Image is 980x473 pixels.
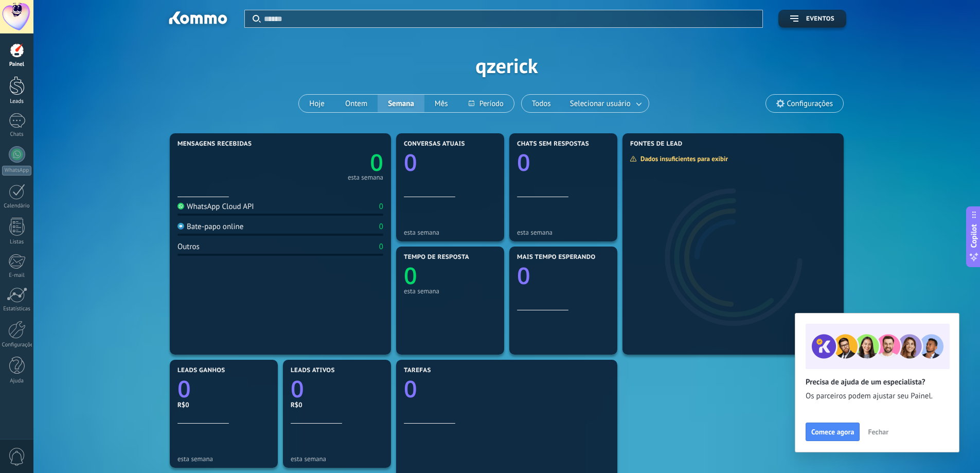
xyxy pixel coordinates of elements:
div: Calendário [2,203,32,209]
button: Mês [424,95,458,112]
div: Configurações [2,342,32,348]
span: Comece agora [811,428,854,435]
div: esta semana [517,229,610,236]
span: Fontes de lead [630,141,683,148]
button: Hoje [299,95,335,112]
span: Conversas atuais [404,141,465,148]
text: 0 [404,260,417,291]
div: E-mail [2,272,32,279]
div: Listas [2,239,32,246]
span: Leads ativos [291,367,335,374]
text: 0 [291,373,304,405]
div: Leads [2,98,32,105]
span: Leads ganhos [177,367,225,374]
div: Painel [2,61,32,68]
text: 0 [517,147,530,178]
div: esta semana [291,455,383,463]
div: R$0 [177,400,270,409]
span: Mensagens recebidas [177,141,252,148]
div: Ajuda [2,378,32,384]
button: Período [458,95,514,112]
a: 0 [280,147,383,178]
div: esta semana [404,229,496,236]
button: Semana [378,95,424,112]
div: WhatsApp Cloud API [177,202,254,212]
div: Chats [2,131,32,138]
button: Todos [522,95,561,112]
div: esta semana [177,455,270,463]
span: Os parceiros podem ajustar seu Painel. [806,391,949,401]
span: Tempo de resposta [404,254,469,261]
button: Comece agora [806,423,860,441]
button: Selecionar usuário [561,95,649,112]
text: 0 [177,373,191,405]
div: esta semana [348,175,383,180]
img: Bate-papo online [177,223,184,230]
h2: Precisa de ajuda de um especialista? [806,377,949,387]
span: Eventos [806,15,834,23]
div: WhatsApp [2,166,31,176]
button: Fechar [863,424,893,440]
text: 0 [370,147,383,178]
span: Fechar [868,428,888,435]
div: Bate-papo online [177,222,243,232]
div: Dados insuficientes para exibir [630,154,735,163]
div: Outros [177,242,200,252]
div: Estatísticas [2,306,32,312]
span: Configurações [787,99,833,108]
text: 0 [517,260,530,291]
div: 0 [379,242,383,252]
img: WhatsApp Cloud API [177,203,184,209]
div: 0 [379,202,383,212]
text: 0 [404,373,417,405]
span: Selecionar usuário [568,97,633,111]
a: 0 [404,373,610,405]
text: 0 [404,147,417,178]
div: 0 [379,222,383,232]
span: Tarefas [404,367,431,374]
div: R$0 [291,400,383,409]
span: Mais tempo esperando [517,254,596,261]
span: Copilot [969,224,979,248]
div: esta semana [404,287,496,295]
button: Eventos [778,10,846,28]
button: Ontem [335,95,378,112]
a: 0 [291,373,383,405]
span: Chats sem respostas [517,141,589,148]
a: 0 [177,373,270,405]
